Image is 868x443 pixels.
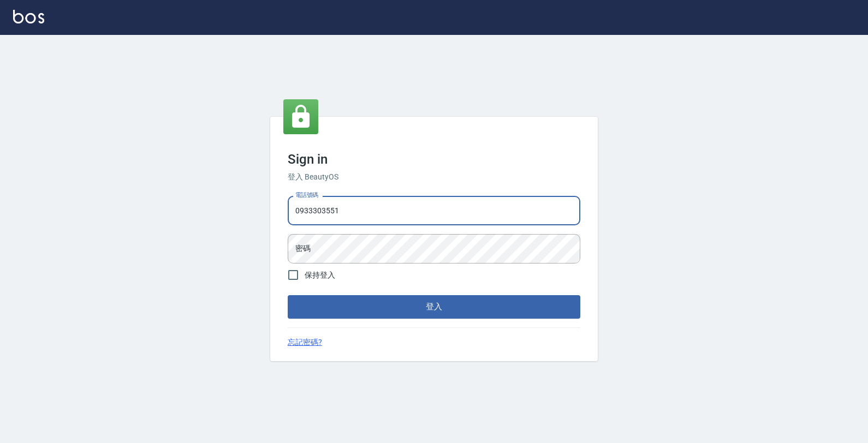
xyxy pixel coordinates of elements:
a: 忘記密碼? [288,337,322,348]
span: 保持登入 [305,270,335,281]
img: Logo [13,10,44,23]
h6: 登入 BeautyOS [288,171,580,183]
label: 電話號碼 [295,191,318,199]
button: 登入 [288,295,580,318]
h3: Sign in [288,152,580,167]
